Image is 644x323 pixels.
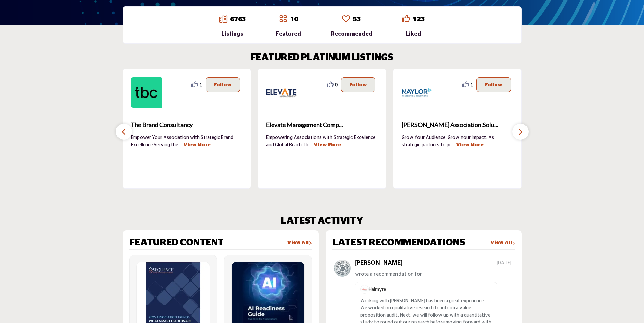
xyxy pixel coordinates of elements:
span: ... [308,143,313,147]
a: Go to Recommended [342,15,350,24]
h2: FEATURED PLATINUM LISTINGS [251,52,393,64]
span: 1 [470,81,473,88]
b: Naylor Association Solutions [402,116,513,134]
a: View All [490,240,515,246]
a: 6763 [230,16,246,23]
h5: [PERSON_NAME] [355,260,402,267]
i: Go to Liked [402,15,410,23]
div: Liked [402,30,425,38]
p: Follow [485,81,502,88]
span: ... [451,143,455,147]
a: View More [183,143,211,147]
b: Elevate Management Company [266,116,378,134]
div: Featured [276,30,301,38]
span: [DATE] [497,260,513,267]
p: Follow [214,81,232,88]
a: 53 [353,16,361,23]
a: 10 [290,16,298,23]
a: [PERSON_NAME] Association Solu... [402,116,513,134]
p: Follow [349,81,367,88]
p: Empower Your Association with Strategic Brand Excellence Serving the [131,134,243,148]
h2: FEATURED CONTENT [129,237,224,249]
img: Elevate Management Company [266,77,297,108]
a: The Brand Consultancy [131,116,243,134]
span: 0 [335,81,338,88]
a: View More [456,143,484,147]
div: Listings [219,30,246,38]
span: The Brand Consultancy [131,120,243,129]
img: The Brand Consultancy [131,77,162,108]
img: Naylor Association Solutions [402,77,432,108]
span: Elevate Management Comp... [266,120,378,129]
span: ... [178,143,182,147]
span: wrote a recommendation for [355,272,422,277]
img: image [360,285,369,294]
button: Follow [476,77,511,92]
a: 123 [413,16,425,23]
p: Grow Your Audience. Grow Your Impact. As strategic partners to pr [402,134,513,148]
h2: LATEST ACTIVITY [281,216,363,227]
a: imageHalmyre [360,287,386,292]
a: Elevate Management Comp... [266,116,378,134]
button: Follow [206,77,240,92]
div: Recommended [331,30,372,38]
span: 1 [199,81,202,88]
span: Halmyre [360,287,386,292]
p: Empowering Associations with Strategic Excellence and Global Reach Th [266,134,378,148]
a: Go to Featured [279,15,287,24]
img: avtar-image [334,260,351,277]
button: Follow [341,77,375,92]
span: [PERSON_NAME] Association Solu... [402,120,513,129]
a: View All [287,240,312,246]
h2: LATEST RECOMMENDATIONS [332,237,465,249]
a: View More [314,143,341,147]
